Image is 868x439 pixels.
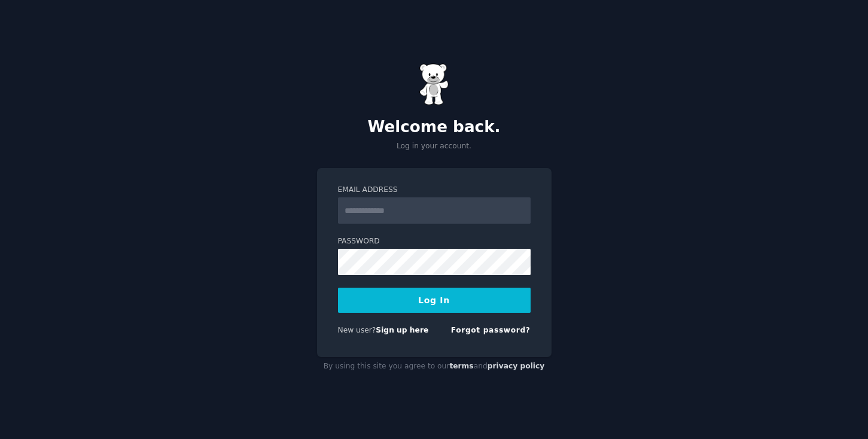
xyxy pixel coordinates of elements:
[419,63,449,105] img: Gummy Bear
[317,118,552,137] h2: Welcome back.
[451,326,531,334] a: Forgot password?
[376,326,428,334] a: Sign up here
[338,326,376,334] span: New user?
[338,185,531,196] label: Email Address
[317,357,552,376] div: By using this site you agree to our and
[338,288,531,313] button: Log In
[338,236,531,247] label: Password
[317,141,552,152] p: Log in your account.
[449,362,473,370] a: terms
[488,362,545,370] a: privacy policy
